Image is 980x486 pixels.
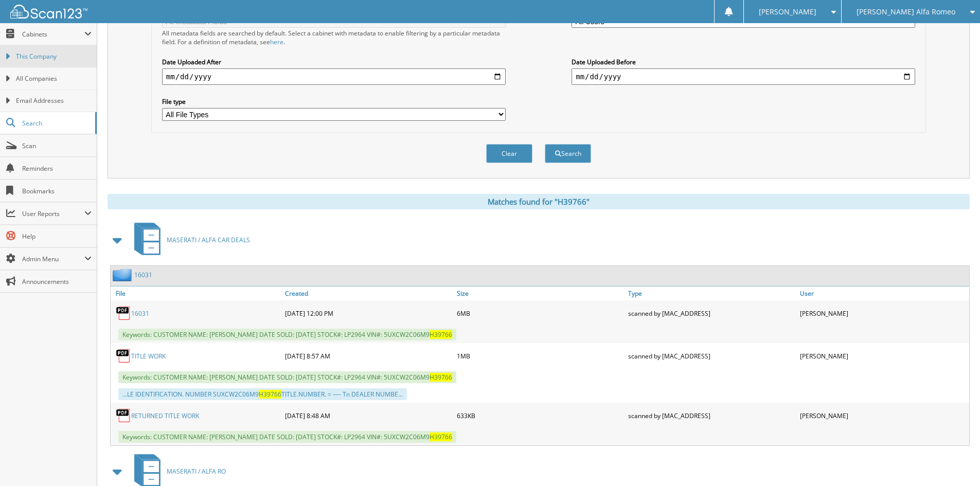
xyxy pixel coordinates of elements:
img: scan123-logo-white.svg [10,5,87,19]
span: H39766 [259,390,281,399]
img: folder2.png [113,268,134,281]
a: Type [626,286,797,300]
input: end [572,68,915,85]
div: 633KB [454,405,626,426]
div: scanned by [MAC_ADDRESS] [626,346,797,366]
span: Cabinets [22,30,84,39]
div: [PERSON_NAME] [797,346,969,366]
button: Clear [486,144,532,163]
a: User [797,286,969,300]
span: Announcements [22,277,92,286]
input: start [162,68,506,85]
div: Matches found for "H39766" [108,194,970,209]
span: Email Addresses [16,96,92,105]
div: [DATE] 8:57 AM [282,346,454,366]
a: MASERATI / ALFA CAR DEALS [128,220,250,260]
img: PDF.png [116,305,131,321]
a: Created [282,286,454,300]
span: Bookmarks [22,187,92,195]
a: 16031 [134,271,152,279]
span: Keywords: CUSTOMER NAME: [PERSON_NAME] DATE SOLD: [DATE] STOCK#: LP2964 VIN#: 5UXCW2C06M9 [118,431,456,443]
span: Admin Menu [22,255,84,263]
span: Keywords: CUSTOMER NAME: [PERSON_NAME] DATE SOLD: [DATE] STOCK#: LP2964 VIN#: 5UXCW2C06M9 [118,371,456,383]
span: MASERATI / ALFA CAR DEALS [167,236,250,244]
img: PDF.png [116,348,131,364]
span: Search [22,119,90,128]
div: [DATE] 12:00 PM [282,303,454,323]
button: Search [545,144,591,163]
span: H39766 [430,433,452,441]
div: scanned by [MAC_ADDRESS] [626,405,797,426]
div: scanned by [MAC_ADDRESS] [626,303,797,323]
a: here [270,38,283,46]
div: [PERSON_NAME] [797,303,969,323]
span: User Reports [22,209,84,218]
span: All Companies [16,74,92,83]
div: ...LE IDENTIFICATION. NUMBER SUXCW2C06M9 TITLE.NUMBER. = —- Tn DEALER NUMBE... [118,388,407,400]
a: File [111,286,282,300]
iframe: Chat Widget [929,437,980,486]
span: Keywords: CUSTOMER NAME: [PERSON_NAME] DATE SOLD: [DATE] STOCK#: LP2964 VIN#: 5UXCW2C06M9 [118,329,456,340]
div: [DATE] 8:48 AM [282,405,454,426]
a: RETURNED TITLE WORK [131,411,199,420]
a: Size [454,286,626,300]
label: File type [162,97,506,106]
img: PDF.png [116,408,131,423]
span: This Company [16,52,92,61]
span: MASERATI / ALFA RO [167,467,226,476]
div: 1MB [454,346,626,366]
span: Scan [22,141,92,150]
span: H39766 [430,373,452,382]
a: 16031 [131,309,149,318]
div: 6MB [454,303,626,323]
span: Help [22,232,92,241]
span: [PERSON_NAME] [759,9,816,15]
span: [PERSON_NAME] Alfa Romeo [857,9,955,15]
div: [PERSON_NAME] [797,405,969,426]
label: Date Uploaded After [162,58,506,66]
div: All metadata fields are searched by default. Select a cabinet with metadata to enable filtering b... [162,29,506,46]
span: Reminders [22,164,92,173]
label: Date Uploaded Before [572,58,915,66]
a: TITLE WORK [131,352,166,361]
span: H39766 [430,330,452,339]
